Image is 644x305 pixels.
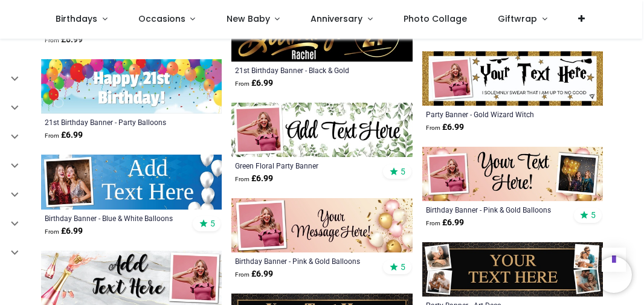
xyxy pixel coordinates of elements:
a: Birthday Banner - Blue & White Balloons [45,213,184,223]
strong: £ 6.99 [235,77,273,89]
a: Birthday Banner - Pink & Gold Balloons [235,256,374,266]
a: 21st Birthday Banner - Black & Gold [235,65,374,75]
strong: £ 6.99 [235,173,273,185]
img: Personalised Happy Birthday Banner - Pink & Gold Balloons - 2 Photo Upload [422,147,603,201]
span: Birthdays [56,13,97,25]
span: From [426,124,440,131]
strong: £ 6.99 [45,129,83,141]
span: From [235,271,250,278]
img: Personalised Party Banner - Art Deco - Custom Text & 4 Photo Upload [422,242,603,297]
strong: £ 6.99 [45,225,83,237]
span: From [45,228,59,235]
strong: £ 6.99 [235,268,273,280]
strong: £ 6.99 [45,34,83,46]
span: 5 [210,218,215,229]
span: New Baby [227,13,270,25]
strong: £ 6.99 [426,217,464,229]
span: Giftwrap [498,13,537,25]
a: 21st Birthday Banner - Party Balloons [45,117,184,127]
img: Personalised Happy Birthday Banner - Blue & White Balloons - 1 Photo Upload [41,155,222,209]
span: From [45,132,59,139]
a: Birthday Banner - Pink & Gold Balloons [426,205,565,214]
iframe: Brevo live chat [596,257,632,293]
img: Personalised Green Floral Party Banner - 1 Photo Upload [231,103,412,157]
img: Happy 21st Birthday Banner - Party Balloons - Custom Text [41,59,222,114]
span: 5 [591,210,596,220]
span: Anniversary [311,13,362,25]
img: Personalised Party Banner - Gold Wizard Witch - Custom Text & 1 Photo Upload [422,51,603,106]
span: From [426,220,440,226]
span: 5 [401,166,405,177]
span: Occasions [138,13,185,25]
span: Photo Collage [404,13,467,25]
img: Personalised Happy Birthday Banner - Pink & Gold Balloons - 1 Photo Upload [231,198,412,252]
span: From [235,176,250,182]
a: Party Banner - Gold Wizard Witch [426,109,565,119]
span: From [45,37,59,43]
span: 5 [401,262,405,272]
a: Green Floral Party Banner [235,161,374,170]
span: From [235,80,250,87]
strong: £ 6.99 [426,121,464,133]
img: Personalised Party Banner - Pink Champagne - Custom Text & 1 Photo Upload [41,251,222,305]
